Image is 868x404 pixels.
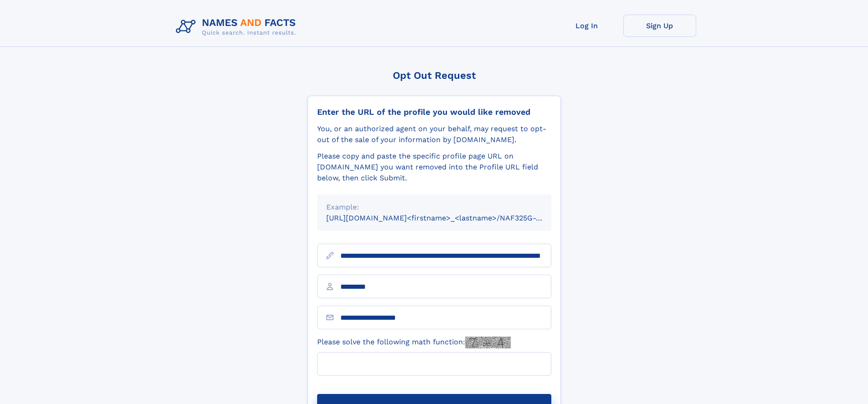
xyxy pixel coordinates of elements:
[317,107,551,117] div: Enter the URL of the profile you would like removed
[317,123,551,145] div: You, or an authorized agent on your behalf, may request to opt-out of the sale of your informatio...
[623,15,696,37] a: Sign Up
[172,15,303,39] img: Logo Names and Facts
[550,15,623,37] a: Log In
[308,70,561,81] div: Opt Out Request
[326,202,542,213] div: Example:
[326,214,569,222] small: [URL][DOMAIN_NAME]<firstname>_<lastname>/NAF325G-xxxxxxxx
[317,151,551,184] div: Please copy and paste the specific profile page URL on [DOMAIN_NAME] you want removed into the Pr...
[317,337,511,348] label: Please solve the following math function:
